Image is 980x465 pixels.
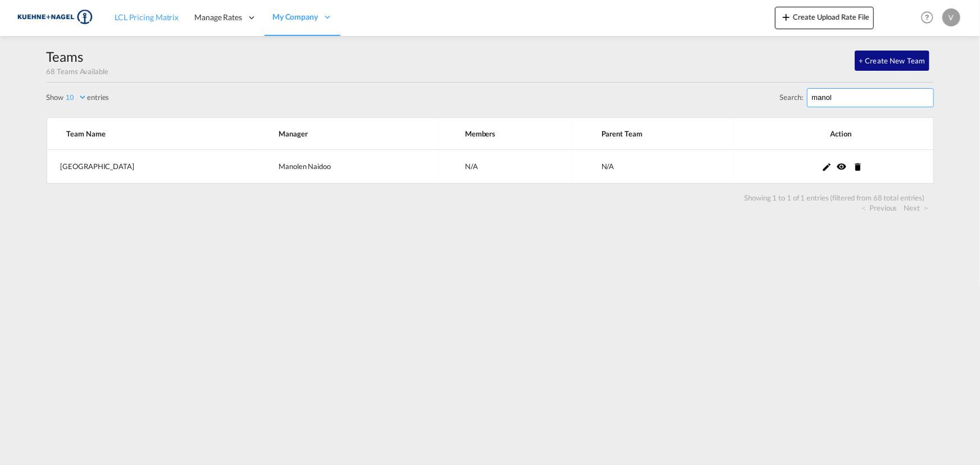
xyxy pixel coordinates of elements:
label: Search: [780,88,934,107]
label: Show entries [47,92,110,102]
span: Teams [47,48,84,65]
div: V [942,8,960,26]
span: My Company [272,11,318,22]
a: Next [904,203,928,213]
span: Parent Team [601,129,734,139]
input: Search: [807,88,934,107]
div: Help [918,8,942,28]
span: Manager [279,129,437,139]
span: LCL Pricing Matrix [115,12,179,22]
span: Team Name [67,129,251,139]
span: Help [918,8,937,27]
md-icon: icon-delete [853,162,863,172]
span: N/A [465,162,478,171]
md-icon: icon-plus 400-fg [780,10,793,24]
span: 68 Teams Available [47,67,108,76]
td: [GEOGRAPHIC_DATA] [47,150,251,184]
div: Showing 1 to 1 of 1 entries (filtered from 68 total entries) [740,193,929,203]
span: Manage Rates [194,12,242,23]
td: N/A [573,150,734,184]
div: Manolen Naidoo [279,161,437,171]
span: Members [465,129,573,139]
a: Previous [862,203,897,213]
md-icon: icon-pencil [822,162,832,172]
span: Action [762,129,920,139]
button: icon-plus 400-fgCreate Upload Rate File [775,7,874,29]
img: 36441310f41511efafde313da40ec4a4.png [17,5,93,30]
md-icon: icon-eye [836,161,846,171]
button: + Create New Team [855,51,929,71]
select: Showentries [63,93,87,102]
